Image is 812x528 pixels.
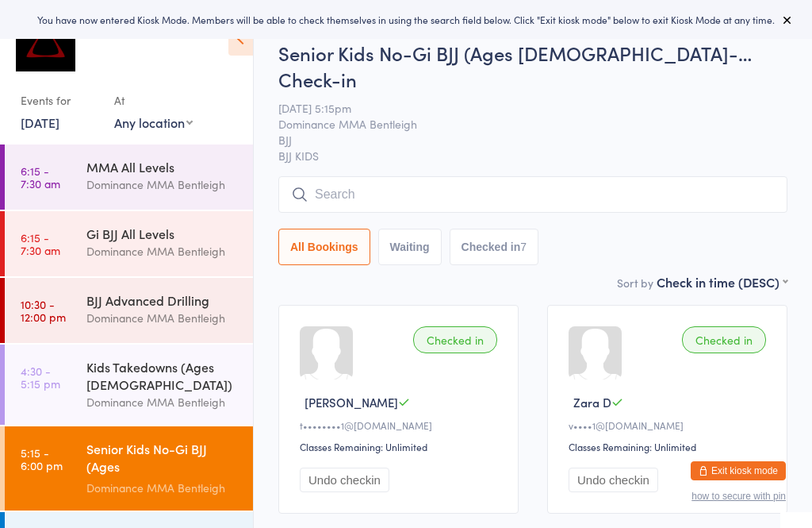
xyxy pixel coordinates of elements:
div: Kids Takedowns (Ages [DEMOGRAPHIC_DATA]) [86,358,239,393]
div: You have now entered Kiosk Mode. Members will be able to check themselves in using the search fie... [25,13,787,26]
div: Classes Remaining: Unlimited [569,440,771,453]
time: 10:30 - 12:00 pm [21,298,66,323]
time: 6:15 - 7:30 am [21,164,60,190]
div: MMA All Levels [86,158,239,175]
div: 7 [520,241,527,253]
span: [DATE] 5:15pm [278,100,763,116]
a: 6:15 -7:30 amMMA All LevelsDominance MMA Bentleigh [5,145,253,210]
a: 4:30 -5:15 pmKids Takedowns (Ages [DEMOGRAPHIC_DATA])Dominance MMA Bentleigh [5,345,253,425]
div: Checked in [413,326,497,353]
div: Gi BJJ All Levels [86,225,239,242]
img: Dominance MMA Bentleigh [16,12,75,71]
label: Sort by [617,275,653,291]
button: Exit kiosk mode [691,461,786,480]
h2: Senior Kids No-Gi BJJ (Ages [DEMOGRAPHIC_DATA]-… Check-in [278,40,787,92]
time: 4:30 - 5:15 pm [21,364,60,390]
div: v••••1@[DOMAIN_NAME] [569,418,771,432]
button: how to secure with pin [691,491,786,502]
div: Dominance MMA Bentleigh [86,175,239,194]
span: Zara D [573,394,611,410]
span: BJJ KIDS [278,148,787,164]
div: Dominance MMA Bentleigh [86,393,239,411]
div: Checked in [682,326,766,353]
button: Undo checkin [300,468,389,492]
div: Dominance MMA Bentleigh [86,242,239,260]
button: Waiting [378,229,442,265]
button: Undo checkin [569,468,658,492]
button: All Bookings [278,229,370,265]
div: Check in time (DESC) [657,273,787,291]
a: [DATE] [21,114,59,131]
div: t••••••••1@[DOMAIN_NAME] [300,418,502,432]
div: Senior Kids No-Gi BJJ (Ages [DEMOGRAPHIC_DATA]) [86,440,239,479]
time: 6:15 - 7:30 am [21,231,60,256]
a: 5:15 -6:00 pmSenior Kids No-Gi BJJ (Ages [DEMOGRAPHIC_DATA])Dominance MMA Bentleigh [5,426,253,511]
span: [PERSON_NAME] [304,394,398,410]
span: BJJ [278,132,763,148]
div: Dominance MMA Bentleigh [86,479,239,497]
div: Dominance MMA Bentleigh [86,309,239,327]
button: Checked in7 [450,229,539,265]
span: Dominance MMA Bentleigh [278,116,763,132]
a: 6:15 -7:30 amGi BJJ All LevelsDominance MMA Bentleigh [5,211,253,276]
time: 5:15 - 6:00 pm [21,446,63,472]
div: Classes Remaining: Unlimited [300,440,502,453]
div: At [114,87,193,114]
a: 10:30 -12:00 pmBJJ Advanced DrillingDominance MMA Bentleigh [5,278,253,343]
div: Events for [21,87,98,114]
div: BJJ Advanced Drilling [86,291,239,309]
input: Search [278,176,787,213]
div: Any location [114,114,193,131]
